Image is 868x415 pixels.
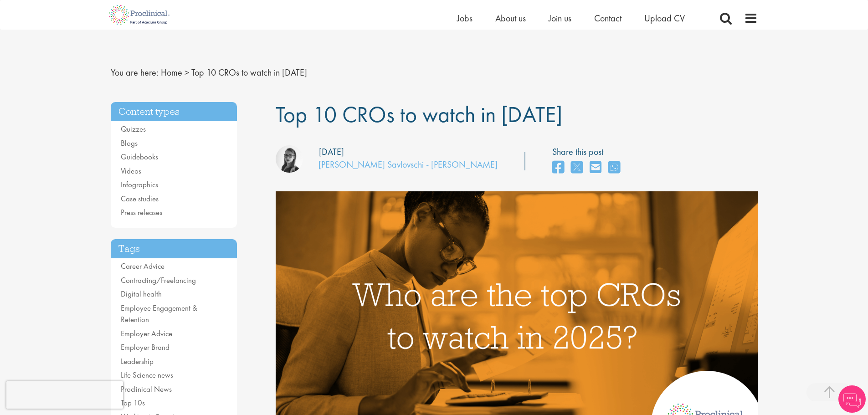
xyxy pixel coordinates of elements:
a: Jobs [457,12,473,24]
a: [PERSON_NAME] Savlovschi - [PERSON_NAME] [318,159,498,170]
a: Employee Engagement & Retention [121,303,197,325]
a: Join us [549,12,571,24]
span: You are here: [111,67,159,78]
a: Quizzes [121,124,146,134]
a: About us [495,12,526,24]
span: > [185,67,189,78]
a: Career Advice [121,261,164,271]
a: Case studies [121,194,159,204]
a: Contact [594,12,621,24]
h3: Tags [111,239,237,259]
a: Guidebooks [121,152,158,162]
a: Digital health [121,289,162,299]
a: Infographics [121,179,158,190]
a: Employer Advice [121,328,172,338]
a: share on email [590,158,601,178]
a: Press releases [121,207,162,217]
a: share on facebook [552,158,564,178]
a: Proclinical News [121,384,172,394]
a: Upload CV [644,12,685,24]
a: Videos [121,166,141,176]
a: Leadership [121,356,154,366]
iframe: reCAPTCHA [6,381,123,409]
img: Chatbot [838,385,866,413]
h3: Content types [111,102,237,122]
span: Top 10 CROs to watch in [DATE] [191,67,307,78]
a: Contracting/Freelancing [121,275,196,285]
img: Theodora Savlovschi - Wicks [276,145,303,173]
div: [DATE] [319,145,344,159]
a: share on twitter [571,158,583,178]
a: Employer Brand [121,342,169,352]
span: Top 10 CROs to watch in [DATE] [276,100,562,129]
a: breadcrumb link [161,67,182,78]
a: Life Science news [121,370,173,380]
label: Share this post [552,145,625,159]
a: Blogs [121,138,138,148]
a: Top 10s [121,398,145,408]
a: share on whats app [608,158,620,178]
